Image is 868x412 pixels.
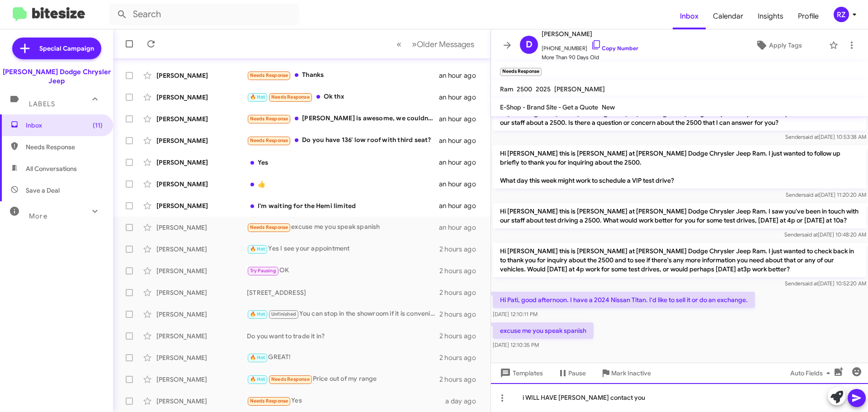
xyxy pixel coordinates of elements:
div: [PERSON_NAME] is awesome, we couldn't get that deal done. Thanks [247,114,439,124]
span: Unfinished [271,311,296,317]
div: Yes [247,396,445,406]
span: Needs Response [271,376,310,382]
input: Search [109,4,299,25]
div: Yes [247,158,439,167]
div: [PERSON_NAME] [156,266,247,275]
a: Inbox [673,3,706,29]
div: [PERSON_NAME] [156,353,247,362]
span: Needs Response [250,224,288,230]
div: GREAT! [247,352,439,363]
div: excuse me you speak spanish [247,222,439,232]
span: [PHONE_NUMBER] [542,39,638,53]
div: OK [247,265,439,276]
span: » [412,38,417,50]
span: Special Campaign [39,44,94,53]
div: 2 hours ago [439,331,483,341]
span: [PERSON_NAME] [542,28,638,39]
span: [DATE] 12:10:35 PM [493,341,539,348]
div: [PERSON_NAME] [156,331,247,341]
span: Pause [568,365,586,381]
div: [PERSON_NAME] [156,223,247,232]
span: Try Pausing [250,268,276,274]
div: Yes I see your appointment [247,244,439,254]
span: Needs Response [250,116,288,122]
span: 🔥 Hot [250,246,265,252]
span: Sender [DATE] 10:53:38 AM [785,133,866,140]
div: [PERSON_NAME] [156,71,247,80]
span: Inbox [26,121,103,130]
span: Templates [498,365,543,381]
div: [STREET_ADDRESS] [247,288,439,297]
a: Profile [791,3,826,29]
a: Special Campaign [12,38,101,59]
button: Templates [491,365,550,381]
div: [PERSON_NAME] [156,136,247,145]
div: You can stop in the showroom if it is convenient. [247,309,439,319]
span: Needs Response [250,398,288,404]
div: an hour ago [439,114,483,123]
button: Pause [550,365,593,381]
a: Copy Number [591,45,638,52]
div: [PERSON_NAME] [156,158,247,167]
span: 2500 [517,85,532,93]
div: [PERSON_NAME] [156,93,247,102]
span: Needs Response [250,72,288,78]
small: Needs Response [500,68,542,76]
div: [PERSON_NAME] [156,180,247,189]
p: Hi [PERSON_NAME] this is [PERSON_NAME] at [PERSON_NAME] Dodge Chrysler Jeep Ram. I saw you've bee... [493,203,866,228]
div: i WILL HAVE [PERSON_NAME] contact you [491,383,868,412]
div: [PERSON_NAME] [156,397,247,406]
div: [PERSON_NAME] [156,201,247,210]
div: an hour ago [439,201,483,210]
div: 👍 [247,180,439,189]
span: Needs Response [26,142,103,152]
span: Sender [DATE] 11:20:20 AM [786,191,866,198]
div: I'm waiting for the Hemi limited [247,201,439,210]
span: 🔥 Hot [250,376,265,382]
span: E-Shop - Brand Site - Get a Quote [500,103,598,111]
span: Older Messages [417,39,474,49]
div: Price out of my range [247,374,439,384]
button: Auto Fields [783,365,841,381]
div: 2 hours ago [439,288,483,297]
button: Previous [391,35,407,53]
span: [DATE] 12:10:11 PM [493,311,538,317]
span: Save a Deal [26,186,60,195]
div: Thanks [247,70,439,81]
div: 2 hours ago [439,353,483,362]
p: Hi Pati, good afternoon. I have a 2024 Nissan Titan. I'd like to sell it or do an exchange. [493,292,755,308]
span: More [29,212,47,220]
button: Mark Inactive [593,365,658,381]
span: Auto Fields [790,365,834,381]
span: said at [803,191,819,198]
div: an hour ago [439,158,483,167]
div: [PERSON_NAME] [156,114,247,123]
div: [PERSON_NAME] [156,310,247,319]
div: 2 hours ago [439,310,483,319]
button: Next [406,35,480,53]
span: Sender [DATE] 10:52:20 AM [785,280,866,287]
span: Labels [29,100,55,108]
div: an hour ago [439,180,483,189]
span: Needs Response [271,94,310,100]
span: said at [803,133,819,140]
div: 2 hours ago [439,245,483,254]
span: Sender [DATE] 10:48:20 AM [784,231,866,238]
span: More Than 90 Days Old [542,53,638,62]
a: Calendar [706,3,750,29]
p: Hi [PERSON_NAME] this is [PERSON_NAME] at [PERSON_NAME] Dodge Chrysler Jeep Ram. I saw you've bee... [493,105,866,131]
div: an hour ago [439,136,483,145]
span: All Conversations [26,164,77,173]
span: said at [802,231,818,238]
a: Insights [750,3,791,29]
div: 2 hours ago [439,266,483,275]
div: a day ago [445,397,483,406]
div: an hour ago [439,93,483,102]
button: Apply Tags [732,37,825,53]
span: Mark Inactive [611,365,651,381]
p: Hi [PERSON_NAME] this is [PERSON_NAME] at [PERSON_NAME] Dodge Chrysler Jeep Ram. I just wanted to... [493,145,866,189]
button: RZ [826,7,858,22]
